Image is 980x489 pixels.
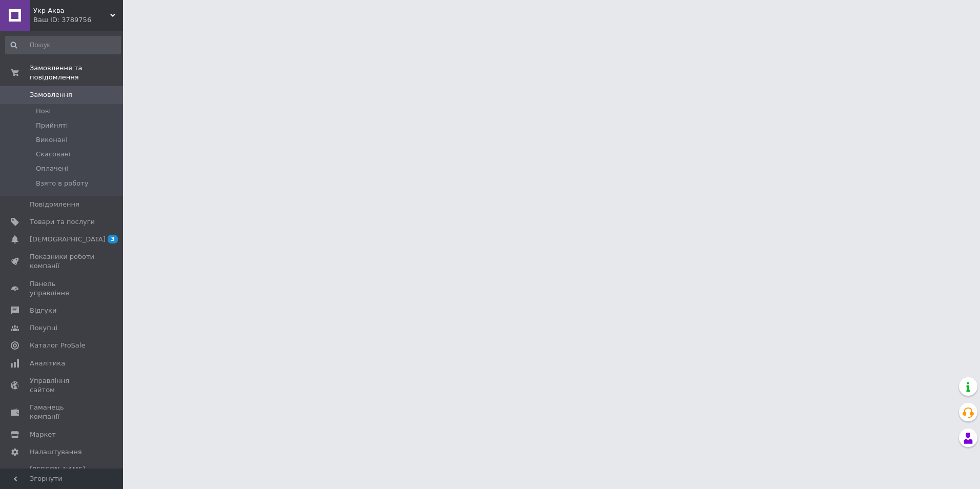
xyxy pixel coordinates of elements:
[36,150,71,159] span: Скасовані
[30,217,95,227] span: Товари та послуги
[30,341,85,350] span: Каталог ProSale
[33,6,110,15] span: Укр Аква
[30,403,95,421] span: Гаманець компанії
[30,376,95,395] span: Управління сайтом
[30,447,82,457] span: Налаштування
[30,359,65,368] span: Аналітика
[30,64,123,82] span: Замовлення та повідомлення
[30,306,56,315] span: Відгуки
[33,15,123,25] div: Ваш ID: 3789756
[30,200,79,209] span: Повідомлення
[36,107,51,116] span: Нові
[5,36,121,54] input: Пошук
[36,164,68,173] span: Оплачені
[30,279,95,298] span: Панель управління
[30,323,57,333] span: Покупці
[36,121,68,130] span: Прийняті
[30,90,72,99] span: Замовлення
[108,235,118,243] span: 3
[30,430,56,439] span: Маркет
[36,135,68,145] span: Виконані
[30,252,95,271] span: Показники роботи компанії
[30,235,106,244] span: [DEMOGRAPHIC_DATA]
[36,179,89,188] span: Взято в роботу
